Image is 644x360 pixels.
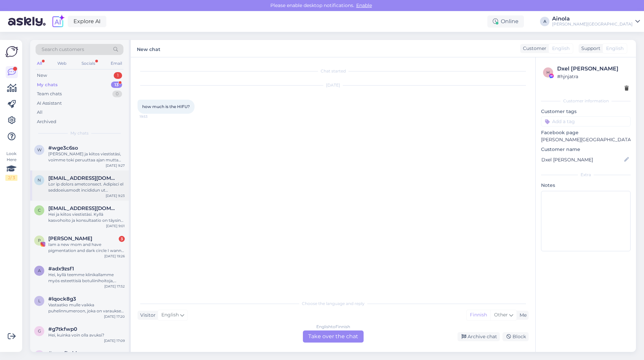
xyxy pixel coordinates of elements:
[38,238,41,243] span: P
[42,46,84,53] span: Search customers
[303,330,364,343] div: Take over the chat
[48,332,125,338] div: Hei, kuinka voin olla avuksi?
[48,302,125,314] div: Vastaatko mulle vaikka puhelinnumeroon, joka on varauksen yhteydessä? En jaksa roikkua tässä 😅 ki...
[487,15,524,28] div: Online
[48,205,118,211] span: christel.tjeder@gmail.com
[56,59,68,68] div: Web
[37,147,42,152] span: w
[140,114,165,119] span: 19:53
[104,314,125,319] div: [DATE] 17:20
[48,211,125,223] div: Hei ja kiitos viestistäsi. Kyllä kasvohoito ja konsultaatio on täysin ilmainen. Varmistan vielä k...
[80,59,97,68] div: Socials
[111,82,122,88] div: 13
[541,136,631,143] p: [PERSON_NAME][GEOGRAPHIC_DATA]
[557,65,629,73] div: Dxel [PERSON_NAME]
[552,16,640,27] a: Ainola[PERSON_NAME][GEOGRAPHIC_DATA]
[68,16,106,27] a: Explore AI
[104,254,125,259] div: [DATE] 19:26
[38,328,41,333] span: g
[552,45,570,52] span: English
[541,146,631,153] p: Customer name
[112,91,122,97] div: 0
[541,108,631,115] p: Customer tags
[106,163,125,168] div: [DATE] 9:27
[316,324,350,330] div: English to Finnish
[5,45,18,58] img: Askly Logo
[5,175,17,181] div: 2 / 3
[48,266,74,272] span: #adx9zsf1
[37,109,43,116] div: All
[48,181,125,193] div: Lor ip dolors ametconsect. Adipisci el seddoeiusmodt incididun ut laboreetdo magn aliquaenimad, m...
[541,129,631,136] p: Facebook page
[37,91,62,97] div: Team chats
[541,156,623,163] input: Add name
[38,298,41,303] span: l
[467,310,490,320] div: Finnish
[38,177,41,183] span: n
[104,338,125,343] div: [DATE] 17:09
[48,236,92,242] span: Pooja Das
[552,16,633,21] div: Ainola
[48,145,78,151] span: #wge3c6so
[38,208,41,213] span: c
[541,172,631,178] div: Extra
[138,82,529,88] div: [DATE]
[458,332,500,341] div: Archive chat
[48,350,79,356] span: #gmufbshk
[109,59,123,68] div: Email
[502,332,529,341] div: Block
[114,72,122,79] div: 1
[137,44,160,53] label: New chat
[51,14,65,29] img: explore-ai
[138,312,156,319] div: Visitor
[48,272,125,284] div: Hei, kyllä teemme klinikallamme myös esteettisiä botuliinihoitoja, olisitteko halunneet varata aj...
[37,100,62,107] div: AI Assistant
[119,236,125,242] div: 3
[37,82,58,88] div: My chats
[37,118,56,125] div: Archived
[38,268,41,273] span: a
[106,193,125,198] div: [DATE] 9:23
[48,296,76,302] span: #lqock8g3
[37,72,47,79] div: New
[517,312,527,319] div: Me
[354,2,374,8] span: Enable
[138,301,529,307] div: Choose the language and reply
[106,223,125,228] div: [DATE] 9:01
[579,45,600,52] div: Support
[540,17,549,26] div: A
[161,311,179,319] span: English
[606,45,624,52] span: English
[546,70,550,75] span: h
[552,21,633,27] div: [PERSON_NAME][GEOGRAPHIC_DATA]
[541,182,631,189] p: Notes
[5,151,17,181] div: Look Here
[557,73,629,80] div: # hjnjatra
[48,242,125,254] div: Iam a new mom and have pigmentation and dark circle I wanna know what treatment should I go with
[520,45,546,52] div: Customer
[104,284,125,289] div: [DATE] 17:52
[70,130,89,136] span: My chats
[541,98,631,104] div: Customer information
[36,59,43,68] div: All
[48,151,125,163] div: [PERSON_NAME] ja kiitos viestistäsi, voimme toki peruuttaa ajan mutta tarvitsisin ensin joko nime...
[138,68,529,74] div: Chat started
[541,116,631,126] input: Add a tag
[48,326,77,332] span: #g7tkfwp0
[494,312,508,318] span: Other
[48,175,118,181] span: nelli.harjula@hotmail.com
[142,104,190,109] span: how much is the HIFU?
